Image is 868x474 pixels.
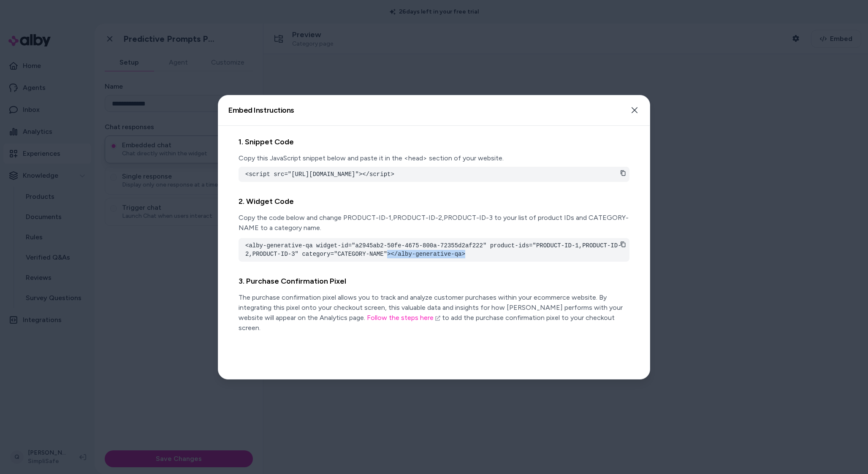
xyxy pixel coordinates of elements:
pre: <alby-generative-qa widget-id="a2945ab2-50fe-4675-800a-72355d2af222" product-ids="PRODUCT-ID-1,PR... [245,241,623,258]
h2: Embed Instructions [228,106,294,114]
a: Follow the steps here [367,314,440,322]
h2: 1. Snippet Code [239,136,629,148]
h2: 3. Purchase Confirmation Pixel [239,275,629,287]
p: Copy the code below and change PRODUCT-ID-1,PRODUCT-ID-2,PRODUCT-ID-3 to your list of product IDs... [239,213,629,233]
h2: 2. Widget Code [239,195,629,208]
p: The purchase confirmation pixel allows you to track and analyze customer purchases within your ec... [239,293,629,333]
p: Copy this JavaScript snippet below and paste it in the <head> section of your website. [239,153,629,163]
pre: <script src="[URL][DOMAIN_NAME]"></script> [245,170,623,179]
